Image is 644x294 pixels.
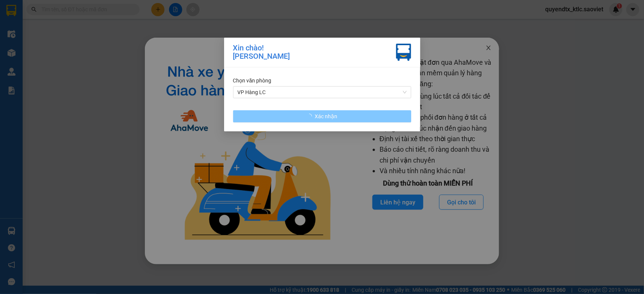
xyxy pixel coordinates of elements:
[315,112,338,120] span: Xác nhận
[233,76,411,85] div: Chọn văn phòng
[307,114,315,119] span: loading
[233,44,290,61] div: Xin chào! [PERSON_NAME]
[233,110,411,122] button: Xác nhận
[238,87,407,98] span: VP Hàng LC
[396,44,411,61] img: vxr-icon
